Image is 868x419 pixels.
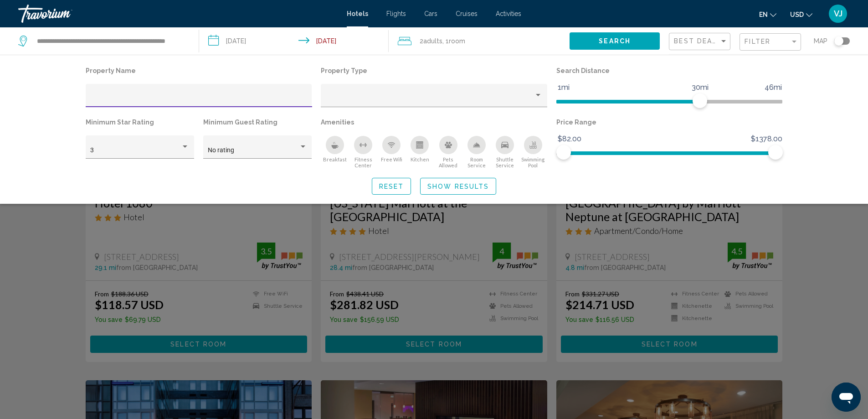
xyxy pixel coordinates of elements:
button: Filter [740,33,801,52]
span: Swimming Pool [519,156,547,168]
p: Price Range [556,116,783,129]
button: Change language [759,8,776,21]
span: No rating [208,146,234,154]
a: Cruises [456,10,478,17]
button: Free Wifi [377,135,406,169]
a: Cars [424,10,437,17]
p: Search Distance [556,64,783,77]
span: VJ [834,9,842,18]
button: Breakfast [321,135,349,169]
button: Change currency [790,8,812,21]
button: Toggle map [827,37,850,45]
span: Breakfast [323,156,347,162]
p: Property Type [321,64,547,77]
a: Activities [496,10,521,17]
div: Hotel Filters [81,64,787,169]
span: Show Results [427,183,489,190]
span: Best Deals [674,37,722,45]
span: Adults [423,37,442,45]
span: 2 [420,35,442,47]
mat-select: Sort by [674,38,728,46]
span: 30mi [690,81,710,94]
button: Search [570,32,660,49]
button: Travelers: 2 adults, 0 children [389,27,570,55]
span: Fitness Center [349,156,377,168]
button: User Menu [826,4,850,23]
span: Search [599,38,631,45]
span: 46mi [763,81,783,94]
span: 1mi [556,81,571,94]
button: Kitchen [406,135,434,169]
span: $1378.00 [750,132,784,146]
button: Room Service [462,135,491,169]
span: , 1 [442,35,465,47]
p: Amenities [321,116,547,129]
span: $82.00 [556,132,583,146]
span: en [759,11,768,18]
iframe: Button to launch messaging window [832,383,861,412]
p: Property Name [86,64,312,77]
button: Check-in date: Aug 11, 2025 Check-out date: Aug 12, 2025 [199,27,389,55]
button: Shuttle Service [491,135,519,169]
span: Pets Allowed [434,156,462,168]
p: Minimum Star Rating [86,116,194,129]
mat-select: Property type [326,95,543,103]
span: Map [814,35,827,47]
a: Hotels [347,10,368,17]
button: Fitness Center [349,135,377,169]
a: Flights [386,10,406,17]
span: Kitchen [411,156,429,162]
span: Shuttle Service [491,156,519,168]
button: Reset [372,178,411,195]
span: Filter [745,38,770,45]
span: USD [790,11,804,18]
span: Free Wifi [381,156,402,162]
span: 3 [90,146,94,154]
span: Room Service [462,156,491,168]
button: Pets Allowed [434,135,462,169]
span: Reset [379,183,404,190]
span: Room [449,37,465,45]
a: Travorium [18,5,338,23]
button: Swimming Pool [519,135,547,169]
p: Minimum Guest Rating [203,116,312,129]
button: Show Results [420,178,496,195]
